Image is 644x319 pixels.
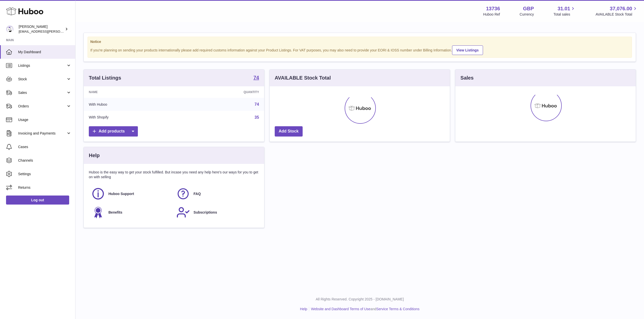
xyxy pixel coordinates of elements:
[553,5,576,17] a: 31.01 Total sales
[18,63,66,68] span: Listings
[18,90,66,95] span: Sales
[460,75,473,81] h3: Sales
[108,210,122,215] span: Benefits
[90,39,629,44] strong: Notice
[300,307,307,311] a: Help
[19,24,64,34] div: [PERSON_NAME]
[176,187,256,201] a: FAQ
[89,126,138,137] a: Add products
[376,307,420,311] a: Service Terms & Conditions
[255,115,259,119] a: 35
[176,206,256,219] a: Subscriptions
[18,50,71,54] span: My Dashboard
[18,172,71,176] span: Settings
[18,131,66,136] span: Invoicing and Payments
[553,12,576,17] span: Total sales
[79,297,640,302] p: All Rights Reserved. Copyright 2025 - [DOMAIN_NAME]
[452,45,483,55] a: View Listings
[6,196,69,205] a: Log out
[89,170,259,179] p: Huboo is the easy way to get your stock fulfilled. But incase you need any help here's our ways f...
[89,75,121,81] h3: Total Listings
[595,12,638,17] span: AVAILABLE Stock Total
[523,5,534,12] strong: GBP
[91,187,171,201] a: Huboo Support
[595,5,638,17] a: 37,076.00 AVAILABLE Stock Total
[275,126,303,137] a: Add Stock
[311,307,370,311] a: Website and Dashboard Terms of Use
[193,192,201,196] span: FAQ
[6,25,14,33] img: horia@orea.uk
[253,75,259,81] a: 74
[18,185,71,190] span: Returns
[18,104,66,109] span: Orders
[255,102,259,106] a: 74
[486,5,500,12] strong: 13736
[91,206,171,219] a: Benefits
[84,86,181,98] th: Name
[18,158,71,163] span: Channels
[18,77,66,82] span: Stock
[108,192,134,196] span: Huboo Support
[19,29,101,33] span: [EMAIL_ADDRESS][PERSON_NAME][DOMAIN_NAME]
[181,86,264,98] th: Quantity
[275,75,331,81] h3: AVAILABLE Stock Total
[557,5,570,12] span: 31.01
[18,117,71,122] span: Usage
[84,111,181,124] td: With Shopify
[309,307,419,311] li: and
[520,12,534,17] div: Currency
[18,145,71,149] span: Cases
[253,75,259,80] strong: 74
[610,5,632,12] span: 37,076.00
[89,152,100,159] h3: Help
[84,98,181,111] td: With Huboo
[483,12,500,17] div: Huboo Ref
[90,45,629,55] div: If you're planning on sending your products internationally please add required customs informati...
[193,210,217,215] span: Subscriptions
